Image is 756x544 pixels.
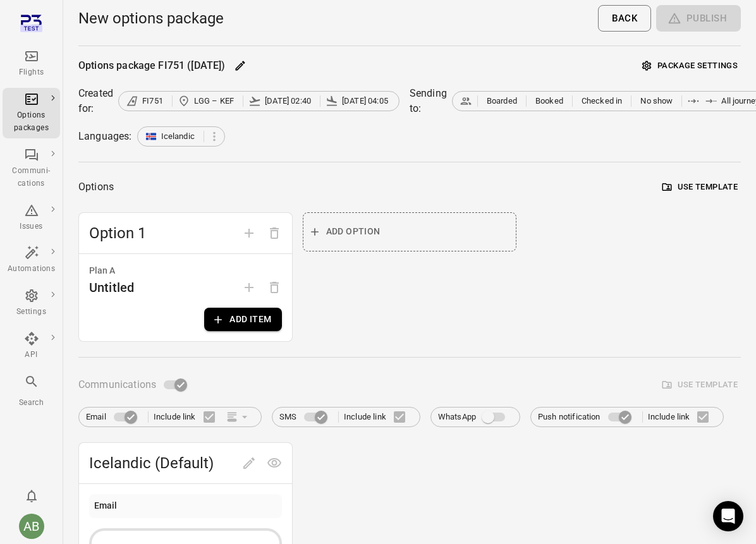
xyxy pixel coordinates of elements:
label: Email [86,405,143,429]
span: FI751 [142,95,163,107]
a: Issues [3,199,60,237]
div: Untitled [89,277,134,298]
span: Add option [236,226,262,238]
div: Automations [8,263,55,275]
button: Use template [659,178,741,197]
button: Aslaug Bjarnadottir [14,509,49,544]
div: Flights [8,66,55,79]
span: No show [640,95,673,107]
span: Delete option [262,226,287,238]
div: Settings [8,306,55,318]
span: LGG – KEF [194,95,234,107]
div: Issues [8,221,55,233]
div: Sending to: [410,86,447,116]
span: Options need to have at least one plan [262,281,287,293]
span: Checked in [582,95,623,107]
div: Options packages [8,109,55,135]
span: [DATE] 04:05 [342,95,388,107]
a: Flights [3,45,60,83]
div: Icelandic [137,126,225,147]
span: Icelandic (Default) [89,453,236,473]
button: Package settings [639,56,741,76]
div: API [8,349,55,361]
div: Plan A [89,264,282,278]
span: Booked [535,95,563,107]
div: Options package FI751 ([DATE]) [78,58,226,73]
label: Include link [648,404,717,430]
a: Options packages [3,88,60,138]
span: Preview [262,456,287,468]
div: Communi-cations [8,165,55,190]
div: Languages: [78,129,132,144]
label: Push notification [538,405,637,429]
div: Email [94,499,118,513]
label: Include link [154,404,223,430]
label: SMS [279,405,333,429]
span: Communications [78,376,156,394]
span: Boarded [487,95,517,107]
button: Notifications [19,483,44,509]
button: Add item [204,308,281,331]
div: Open Intercom Messenger [713,501,743,531]
div: Search [8,397,55,409]
span: [DATE] 02:40 [265,95,311,107]
div: Options [78,178,114,196]
label: Include link [344,404,413,430]
button: Search [3,370,60,413]
div: AB [19,514,44,539]
a: Settings [3,284,60,322]
a: Automations [3,241,60,279]
h1: New options package [78,8,224,28]
button: Edit [231,56,250,75]
button: Back [598,5,651,32]
span: Add plan [236,281,262,293]
label: WhatsApp [438,405,513,429]
span: Edit [236,456,262,468]
span: Icelandic [161,130,195,143]
a: Communi-cations [3,143,60,194]
a: API [3,327,60,365]
div: Created for: [78,86,113,116]
span: Option 1 [89,223,236,243]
